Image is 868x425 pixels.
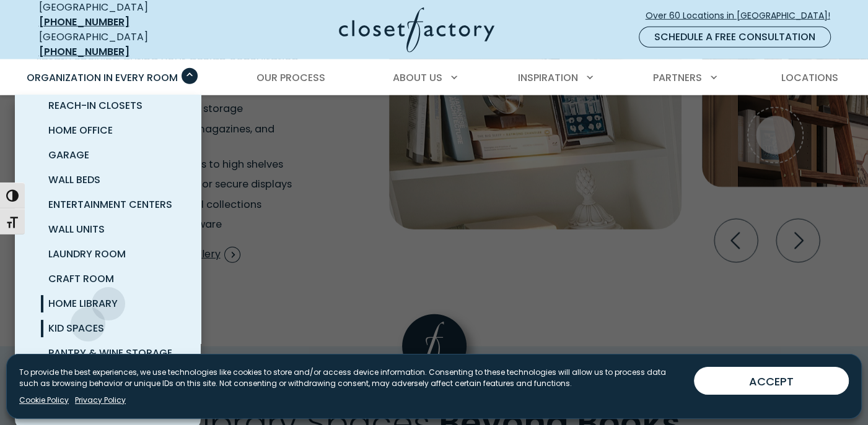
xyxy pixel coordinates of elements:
span: About Us [393,71,442,85]
span: Home Office [48,123,113,137]
span: Kid Spaces [48,321,104,335]
span: Reach-In Closets [48,98,142,113]
span: Over 60 Locations in [GEOGRAPHIC_DATA]! [646,9,840,22]
span: Wall Units [48,222,105,236]
a: Schedule a Free Consultation [639,27,831,48]
span: Inspiration [518,71,578,85]
span: Pantry & Wine Storage [48,346,172,360]
p: To provide the best experiences, we use technologies like cookies to store and/or access device i... [19,367,684,389]
a: [PHONE_NUMBER] [39,15,129,29]
a: Over 60 Locations in [GEOGRAPHIC_DATA]! [645,5,841,27]
span: Entertainment Centers [48,197,172,212]
span: Laundry Room [48,247,126,261]
nav: Primary Menu [18,61,851,95]
span: Organization in Every Room [27,71,178,85]
a: Privacy Policy [75,395,126,406]
a: [PHONE_NUMBER] [39,45,129,59]
span: Garage [48,148,89,162]
span: Wall Beds [48,173,100,187]
img: Closet Factory Logo [339,7,494,53]
button: ACCEPT [694,367,849,395]
span: Partners [653,71,702,85]
a: Cookie Policy [19,395,69,406]
span: Craft Room [48,272,114,286]
span: Our Process [256,71,325,85]
span: Locations [781,71,838,85]
span: Home Library [48,296,118,311]
div: [GEOGRAPHIC_DATA] [39,30,219,59]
